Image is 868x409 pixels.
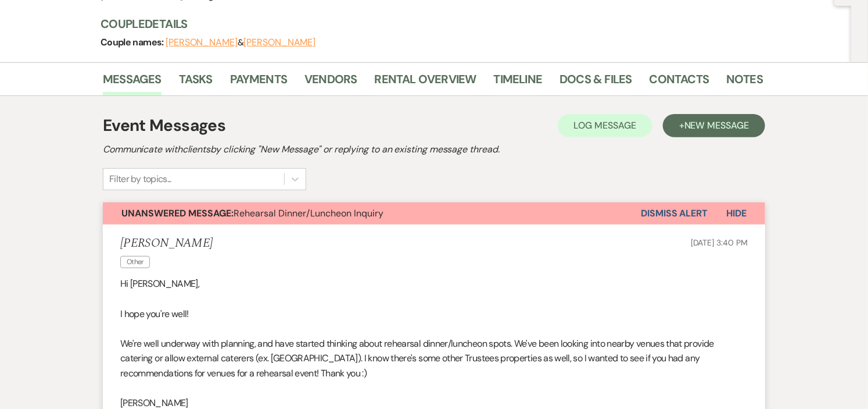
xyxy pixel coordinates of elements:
[166,37,315,48] span: &
[230,70,288,95] a: Payments
[109,172,171,186] div: Filter by topics...
[691,237,748,248] span: [DATE] 3:40 PM
[641,202,708,225] button: Dismiss Alert
[574,119,636,131] span: Log Message
[375,70,476,95] a: Rental Overview
[103,202,641,225] button: Unanswered Message:Rehearsal Dinner/Luncheon Inquiry
[103,70,162,95] a: Messages
[101,36,166,48] span: Couple names:
[120,236,213,251] h5: [PERSON_NAME]
[708,202,765,225] button: Hide
[120,276,748,291] p: Hi [PERSON_NAME],
[684,119,749,131] span: New Message
[179,70,213,95] a: Tasks
[559,70,632,95] a: Docs & Files
[101,16,751,32] h3: Couple Details
[103,113,225,138] h1: Event Messages
[663,114,765,137] button: +New Message
[121,207,234,219] strong: Unanswered Message:
[166,38,238,47] button: [PERSON_NAME]
[103,143,765,157] h2: Communicate with clients by clicking "New Message" or replying to an existing message thread.
[120,336,748,381] p: We're well underway with planning, and have started thinking about rehearsal dinner/luncheon spot...
[120,256,150,268] span: Other
[243,38,315,47] button: [PERSON_NAME]
[120,307,748,322] p: I hope you're well!
[121,207,383,219] span: Rehearsal Dinner/Luncheon Inquiry
[558,114,652,137] button: Log Message
[726,207,747,219] span: Hide
[726,70,763,95] a: Notes
[650,70,709,95] a: Contacts
[304,70,357,95] a: Vendors
[494,70,543,95] a: Timeline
